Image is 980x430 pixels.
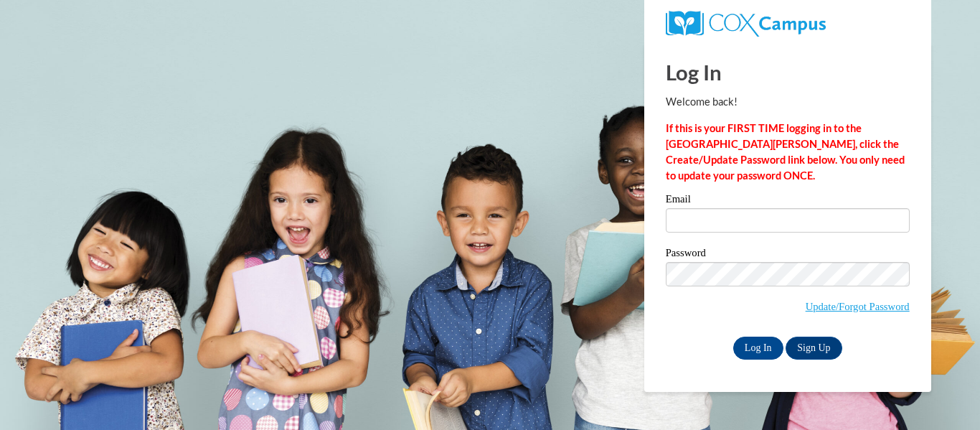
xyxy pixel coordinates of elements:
[666,248,910,262] label: Password
[666,122,905,182] strong: If this is your FIRST TIME logging in to the [GEOGRAPHIC_DATA][PERSON_NAME], click the Create/Upd...
[666,57,910,87] h1: Log In
[666,17,826,29] a: COX Campus
[733,337,783,360] input: Log In
[666,194,910,208] label: Email
[806,301,910,312] a: Update/Forgot Password
[666,94,910,110] p: Welcome back!
[666,11,826,37] img: COX Campus
[786,337,842,360] a: Sign Up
